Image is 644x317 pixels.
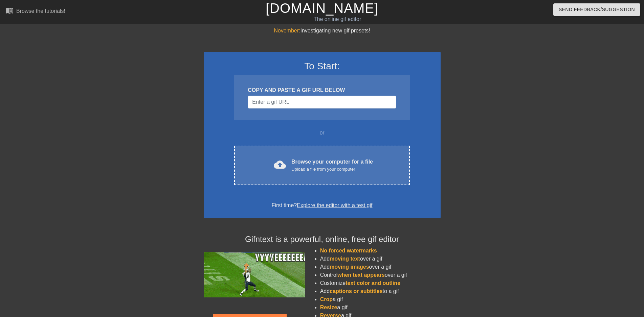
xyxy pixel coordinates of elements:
[320,279,441,287] li: Customize
[213,60,432,72] h3: To Start:
[248,86,396,94] div: COPY AND PASTE A GIF URL BELOW
[291,166,373,173] div: Upload a file from your computer
[553,3,640,16] button: Send Feedback/Suggestion
[16,8,65,14] div: Browse the tutorials!
[320,296,333,302] span: Crop
[274,28,300,33] span: November:
[346,280,400,286] span: text color and outline
[320,248,377,253] span: No forced watermarks
[291,158,373,173] div: Browse your computer for a file
[221,129,423,137] div: or
[204,252,305,297] img: football_small.gif
[204,235,441,244] h4: Gifntext is a powerful, online, free gif editor
[320,304,337,310] span: Resize
[320,263,441,271] li: Add over a gif
[204,27,441,35] div: Investigating new gif presets!
[330,288,382,294] span: captions or subtitles
[320,295,441,303] li: a gif
[213,201,432,210] div: First time?
[5,6,65,17] a: Browse the tutorials!
[297,202,372,208] a: Explore the editor with a test gif
[320,303,441,312] li: a gif
[559,5,635,14] span: Send Feedback/Suggestion
[5,6,14,15] span: menu_book
[320,255,441,263] li: Add over a gif
[266,1,378,16] a: [DOMAIN_NAME]
[337,272,385,278] span: when text appears
[330,264,369,270] span: moving images
[248,96,396,108] input: Username
[218,15,457,23] div: The online gif editor
[320,271,441,279] li: Control over a gif
[274,158,286,171] span: cloud_upload
[330,256,360,262] span: moving text
[320,287,441,295] li: Add to a gif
